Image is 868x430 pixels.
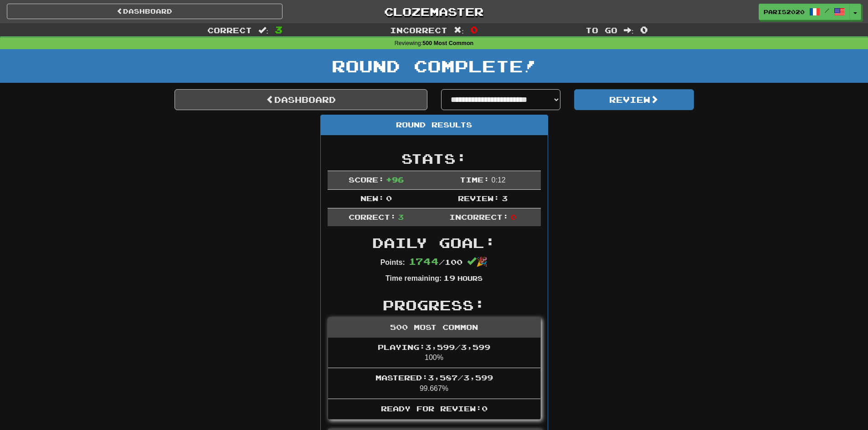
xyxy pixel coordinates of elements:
span: / [825,7,829,14]
span: 🎉 [467,257,488,267]
span: 0 [386,194,392,202]
button: Review [574,89,694,110]
span: 3 [502,194,508,202]
span: Review: [458,194,499,202]
div: Round Results [321,115,548,135]
span: New: [360,194,384,202]
h2: Daily Goal: [328,235,541,250]
span: 1744 [409,256,439,267]
span: Playing: 3,599 / 3,599 [378,343,490,351]
a: Dashboard [7,4,282,19]
span: Score: [349,175,384,184]
a: Clozemaster [296,4,572,20]
span: : [624,26,634,34]
h2: Stats: [328,151,541,166]
span: Incorrect [390,25,447,35]
span: Mastered: 3,587 / 3,599 [375,373,493,382]
span: 3 [275,24,282,35]
span: paris2020 [764,8,805,16]
strong: 500 Most Common [422,40,473,46]
div: 500 Most Common [328,318,540,338]
a: Dashboard [175,89,427,110]
span: + 96 [386,175,404,184]
h2: Progress: [328,298,541,313]
span: 3 [398,212,404,221]
span: 19 [443,273,455,282]
strong: Points: [380,258,405,266]
li: 100% [328,338,540,369]
small: Hours [457,274,483,282]
span: Time: [460,175,489,184]
a: paris2020 / [759,4,850,20]
span: Incorrect: [449,212,508,221]
span: / 100 [409,258,462,266]
span: 0 [640,24,648,35]
span: 0 [470,24,478,35]
span: Ready for Review: 0 [381,404,488,413]
span: : [258,26,268,34]
span: To go [586,25,617,35]
li: 99.667% [328,368,540,399]
strong: Time remaining: [385,274,442,282]
span: 0 : 12 [492,176,506,184]
span: 0 [510,212,516,221]
span: : [454,26,464,34]
span: Correct: [349,212,396,221]
span: Correct [207,25,252,35]
h1: Round Complete! [3,57,865,75]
